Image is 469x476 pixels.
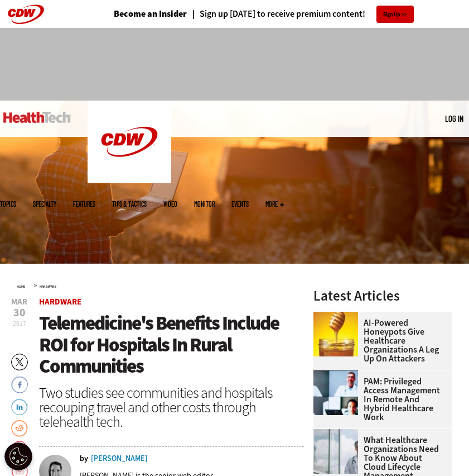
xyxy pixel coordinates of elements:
[445,113,463,125] div: User menu
[39,385,304,429] div: Two studies see communities and hospitals recouping travel and other costs through telehealth tech.
[4,442,32,470] button: Open Preferences
[265,201,284,207] span: More
[187,9,365,18] a: Sign up [DATE] to receive premium content!
[91,455,148,463] a: [PERSON_NAME]
[13,319,26,328] span: 2017
[114,9,187,18] a: Become an Insider
[73,201,95,207] a: Features
[39,310,279,379] span: Telemedicine's Benefits Include ROI for Hospitals In Rural Communities
[194,201,215,207] a: MonITor
[32,39,438,89] iframe: advertisement
[88,101,171,183] img: Home
[313,312,358,356] img: jar of honey with a honey dipper
[313,377,446,422] a: PAM: Privileged Access Management in Remote and Hybrid Healthcare Work
[3,112,71,123] img: Home
[376,6,414,23] a: Sign Up
[313,429,358,474] img: doctor in front of clouds and reflective building
[40,284,56,289] a: Hardware
[313,312,364,321] a: jar of honey with a honey dipper
[112,201,147,207] a: Tips & Tactics
[80,455,88,463] span: by
[313,370,364,379] a: remote call with care team
[313,318,446,363] a: AI-Powered Honeypots Give Healthcare Organizations a Leg Up on Attackers
[11,298,27,306] span: Mar
[11,307,27,318] span: 30
[313,370,358,415] img: remote call with care team
[17,284,25,289] a: Home
[313,289,452,303] h3: Latest Articles
[39,296,81,307] a: Hardware
[88,174,171,186] a: CDW
[4,442,32,470] div: Cookie Settings
[33,201,56,207] span: Specialty
[17,280,304,289] div: »
[445,113,463,123] a: Log in
[313,429,364,438] a: doctor in front of clouds and reflective building
[163,201,177,207] a: Video
[231,201,249,207] a: Events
